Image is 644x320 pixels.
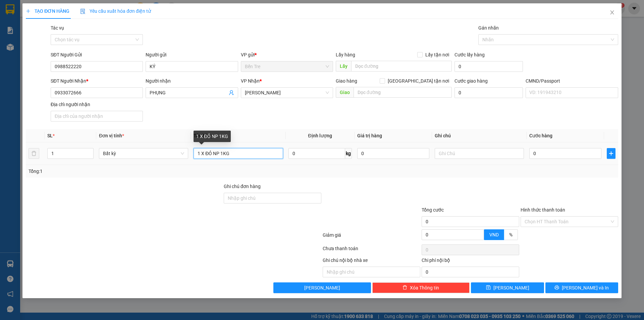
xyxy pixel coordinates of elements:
span: Giao [336,87,354,98]
img: icon [80,9,86,14]
span: Đã [PERSON_NAME] : [5,42,52,57]
div: 1 X ĐỎ NP 1KG [194,131,231,142]
input: Ghi chú đơn hàng [224,193,321,203]
div: Địa chỉ người nhận [51,101,143,108]
span: plus [26,9,31,13]
span: Nhận: [56,6,72,13]
span: Lấy hàng [336,52,355,57]
span: % [509,232,513,237]
div: 40.000 [5,42,52,65]
label: Gán nhãn [478,25,499,31]
div: SĐT Người Gửi [51,51,143,58]
div: Chi phí nội bộ [422,257,519,267]
input: 0 [357,148,429,159]
button: save[PERSON_NAME] [471,282,544,293]
th: Ghi chú [432,129,527,142]
span: Bất kỳ [103,148,184,158]
div: SĐT Người Nhận [51,77,143,85]
input: Cước lấy hàng [454,61,523,72]
span: save [486,285,491,290]
span: Gửi: [6,6,16,13]
div: [PERSON_NAME] [56,6,110,21]
span: kg [345,148,352,159]
span: Yêu cầu xuất hóa đơn điện tử [80,8,151,14]
span: Tổng cước [422,207,444,213]
span: Định lượng [308,133,332,138]
span: Xóa Thông tin [410,284,439,291]
label: Tác vụ [51,25,64,31]
div: CMND/Passport [526,77,618,85]
button: deleteXóa Thông tin [372,282,470,293]
div: CHINH [6,14,51,22]
div: Chưa thanh toán [322,245,421,257]
input: Dọc đường [354,87,452,98]
span: Hồ Chí Minh [245,88,329,98]
div: Người nhận [146,77,238,85]
label: Cước giao hàng [454,78,488,84]
div: CÔNG [56,21,110,29]
input: Dọc đường [351,61,452,72]
span: close [609,10,615,15]
input: Ghi Chú [435,148,524,159]
button: Close [603,3,622,22]
span: Lấy [336,61,351,72]
span: [GEOGRAPHIC_DATA] tận nơi [385,77,452,85]
span: plus [607,151,615,156]
label: Ghi chú đơn hàng [224,184,261,189]
span: SL [47,133,53,138]
span: Giao hàng [336,78,357,84]
span: TẠO ĐƠN HÀNG [26,8,69,14]
span: Cước hàng [529,133,552,138]
div: Ghi chú nội bộ nhà xe [323,257,420,267]
button: delete [29,148,39,159]
span: [PERSON_NAME] [304,284,340,291]
span: [PERSON_NAME] và In [562,284,609,291]
span: Giá trị hàng [357,133,382,138]
span: user-add [229,90,234,95]
button: printer[PERSON_NAME] và In [545,282,618,293]
span: printer [554,285,559,290]
span: VP Nhận [241,78,260,84]
input: Cước giao hàng [454,87,523,98]
span: VND [489,232,499,237]
span: Bến Tre [245,61,329,72]
div: Người gửi [146,51,238,58]
button: [PERSON_NAME] [273,282,371,293]
input: Địa chỉ của người nhận [51,111,143,122]
span: Lấy tận nơi [423,51,452,58]
div: Giảm giá [322,231,421,243]
button: plus [607,148,615,159]
label: Hình thức thanh toán [521,207,565,213]
span: Đơn vị tính [99,133,124,138]
div: VP gửi [241,51,333,58]
span: [PERSON_NAME] [493,284,529,291]
input: VD: Bàn, Ghế [194,148,283,159]
span: delete [402,285,407,290]
div: Tổng: 1 [29,168,249,175]
div: Bến Tre [6,6,51,14]
input: Nhập ghi chú [323,267,420,277]
label: Cước lấy hàng [454,52,485,57]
